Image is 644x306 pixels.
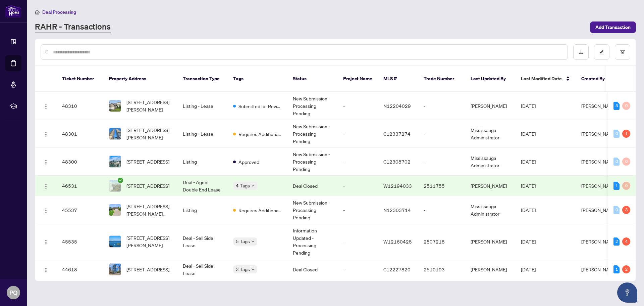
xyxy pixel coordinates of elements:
[383,159,411,165] span: C12308702
[126,158,169,165] span: [STREET_ADDRESS]
[177,66,228,92] th: Transaction Type
[43,104,49,109] img: Logo
[465,224,516,259] td: [PERSON_NAME]
[620,50,625,54] span: filter
[573,44,589,60] button: download
[177,259,228,280] td: Deal - Sell Side Lease
[465,148,516,176] td: Mississauga Administrator
[521,207,536,213] span: [DATE]
[613,102,620,110] div: 3
[57,196,104,224] td: 45537
[383,266,411,272] span: C12227820
[595,22,631,33] span: Add Transaction
[43,160,49,165] img: Logo
[418,66,465,92] th: Trade Number
[109,264,121,275] img: thumbnail-img
[521,238,536,245] span: [DATE]
[378,66,418,92] th: MLS #
[177,92,228,120] td: Listing - Lease
[177,148,228,176] td: Listing
[338,66,378,92] th: Project Name
[521,75,562,82] span: Last Modified Date
[418,92,465,120] td: -
[41,180,51,191] button: Logo
[251,240,255,243] span: down
[109,156,121,167] img: thumbnail-img
[581,238,618,245] span: [PERSON_NAME]
[622,182,630,190] div: 0
[236,265,250,273] span: 3 Tags
[338,196,378,224] td: -
[287,176,338,196] td: Deal Closed
[581,159,618,165] span: [PERSON_NAME]
[622,237,630,246] div: 4
[228,66,287,92] th: Tags
[251,268,255,271] span: down
[287,224,338,259] td: Information Updated - Processing Pending
[338,148,378,176] td: -
[613,206,620,214] div: 0
[521,159,536,165] span: [DATE]
[43,132,49,137] img: Logo
[338,176,378,196] td: -
[465,196,516,224] td: Mississauga Administrator
[43,208,49,213] img: Logo
[418,120,465,148] td: -
[43,184,49,189] img: Logo
[516,66,576,92] th: Last Modified Date
[118,178,123,183] span: check-circle
[590,21,636,33] button: Add Transaction
[465,92,516,120] td: [PERSON_NAME]
[613,182,620,190] div: 1
[465,259,516,280] td: [PERSON_NAME]
[236,182,250,189] span: 4 Tags
[599,50,604,54] span: edit
[465,66,516,92] th: Last Updated By
[594,44,609,60] button: edit
[383,183,412,189] span: W12194033
[109,180,121,191] img: thumbnail-img
[126,98,172,113] span: [STREET_ADDRESS][PERSON_NAME]
[41,156,51,167] button: Logo
[238,207,282,214] span: Requires Additional Docs
[287,120,338,148] td: New Submission - Processing Pending
[238,158,259,166] span: Approved
[236,237,250,245] span: 5 Tags
[613,237,620,246] div: 2
[251,184,255,187] span: down
[9,288,17,297] span: PQ
[613,130,620,138] div: 0
[581,207,618,213] span: [PERSON_NAME]
[521,131,536,137] span: [DATE]
[521,103,536,109] span: [DATE]
[622,265,630,273] div: 2
[338,92,378,120] td: -
[613,158,620,166] div: 0
[383,207,411,213] span: N12303714
[338,259,378,280] td: -
[383,131,411,137] span: C12337274
[177,196,228,224] td: Listing
[57,120,104,148] td: 48301
[126,234,172,249] span: [STREET_ADDRESS][PERSON_NAME]
[41,264,51,275] button: Logo
[177,176,228,196] td: Deal - Agent Double End Lease
[383,238,412,245] span: W12160425
[177,120,228,148] td: Listing - Lease
[287,148,338,176] td: New Submission - Processing Pending
[622,206,630,214] div: 3
[581,103,618,109] span: [PERSON_NAME]
[622,158,630,166] div: 0
[57,92,104,120] td: 48310
[287,196,338,224] td: New Submission - Processing Pending
[287,92,338,120] td: New Submission - Processing Pending
[238,102,282,110] span: Submitted for Review
[35,21,111,33] a: RAHR - Transactions
[581,131,618,137] span: [PERSON_NAME]
[42,9,76,15] span: Deal Processing
[465,120,516,148] td: Mississauga Administrator
[287,259,338,280] td: Deal Closed
[41,128,51,139] button: Logo
[418,148,465,176] td: -
[418,224,465,259] td: 2507218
